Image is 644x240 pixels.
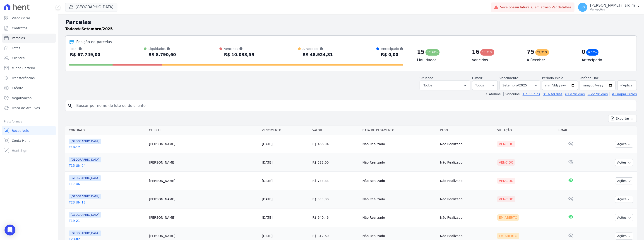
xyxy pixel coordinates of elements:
[503,92,521,96] label: Vencidos:
[12,76,35,80] span: Transferências
[69,212,101,218] span: [GEOGRAPHIC_DATA]
[542,76,564,80] label: Período Inicío:
[310,153,360,172] td: R$ 582,00
[523,92,540,96] a: 1 a 30 dias
[615,196,633,203] button: Ações
[565,92,585,96] a: 61 a 90 dias
[420,76,434,80] label: Situação:
[2,93,56,103] a: Negativação
[69,163,145,168] a: T15 UN 04
[65,18,637,26] h2: Parcelas
[574,1,644,14] button: LG [PERSON_NAME] i Jardim Ver opções
[417,57,464,63] h4: Liquidados
[224,47,254,51] div: Vencidos
[497,196,515,202] div: Vencido
[12,46,20,50] span: Lotes
[480,49,494,56] div: 14,81%
[65,3,117,11] button: [GEOGRAPHIC_DATA]
[582,48,586,56] div: 0
[65,27,77,31] strong: Todas
[12,16,30,20] span: Visão Geral
[500,5,572,10] span: Você possui fatura(s) em atraso.
[438,126,495,135] th: Pago
[262,179,272,183] a: [DATE]
[527,57,574,63] h4: A Receber
[497,159,515,166] div: Vencido
[535,49,549,56] div: 72,21%
[472,76,483,80] label: E-mail:
[420,81,470,90] button: Todos
[617,80,637,90] button: Aplicar
[260,126,310,135] th: Vencimento
[381,47,403,51] div: Antecipado
[608,115,637,122] button: Exportar
[69,218,145,223] a: T19-21
[69,175,101,181] span: [GEOGRAPHIC_DATA]
[527,48,534,56] div: 75
[590,3,635,8] p: [PERSON_NAME] i Jardim
[65,126,147,135] th: Contrato
[262,161,272,164] a: [DATE]
[472,57,519,63] h4: Vencidos
[262,234,272,238] a: [DATE]
[69,182,145,186] a: T17 UN 03
[74,101,635,110] input: Buscar por nome do lote ou do cliente
[360,190,438,208] td: Não Realizado
[12,66,35,70] span: Minha Carteira
[310,208,360,227] td: R$ 640,46
[552,5,572,9] a: Ver detalhes
[224,51,254,58] div: R$ 10.033,59
[2,64,56,73] a: Minha Carteira
[12,86,23,90] span: Crédito
[310,172,360,190] td: R$ 733,33
[360,208,438,227] td: Não Realizado
[262,216,272,219] a: [DATE]
[543,92,562,96] a: 31 a 60 dias
[500,76,519,80] label: Vencimento:
[2,24,56,33] a: Contratos
[147,153,260,172] td: [PERSON_NAME]
[497,233,519,239] div: Em Aberto
[70,47,100,51] div: Total
[556,126,586,135] th: E-mail
[423,83,432,88] span: Todos
[615,141,633,148] button: Ações
[69,200,145,205] a: T23 UN 13
[147,208,260,227] td: [PERSON_NAME]
[590,8,635,11] p: Ver opções
[2,73,56,83] a: Transferências
[497,178,515,184] div: Vencido
[582,57,629,63] h4: Antecipado
[69,139,101,144] span: [GEOGRAPHIC_DATA]
[497,214,519,221] div: Em Aberto
[148,51,176,58] div: R$ 8.790,60
[2,44,56,53] a: Lotes
[360,135,438,153] td: Não Realizado
[5,225,15,235] div: Open Intercom Messenger
[12,106,40,110] span: Troca de Arquivos
[4,119,54,124] div: Plataformas
[615,177,633,184] button: Ações
[495,126,556,135] th: Situação
[438,172,495,190] td: Não Realizado
[417,48,424,56] div: 15
[610,92,637,96] a: ✗ Limpar Filtros
[438,153,495,172] td: Não Realizado
[2,103,56,113] a: Troca de Arquivos
[310,126,360,135] th: Valor
[2,54,56,63] a: Clientes
[65,26,113,32] p: de
[67,103,73,108] i: search
[360,172,438,190] td: Não Realizado
[12,26,27,30] span: Contratos
[310,135,360,153] td: R$ 466,94
[2,136,56,145] a: Conta Hent
[303,51,333,58] div: R$ 48.924,81
[76,39,112,45] div: Posição de parcelas
[2,126,56,135] a: Recebíveis
[581,6,585,9] span: LG
[303,47,333,51] div: A Receber
[615,214,633,221] button: Ações
[12,96,32,100] span: Negativação
[147,135,260,153] td: [PERSON_NAME]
